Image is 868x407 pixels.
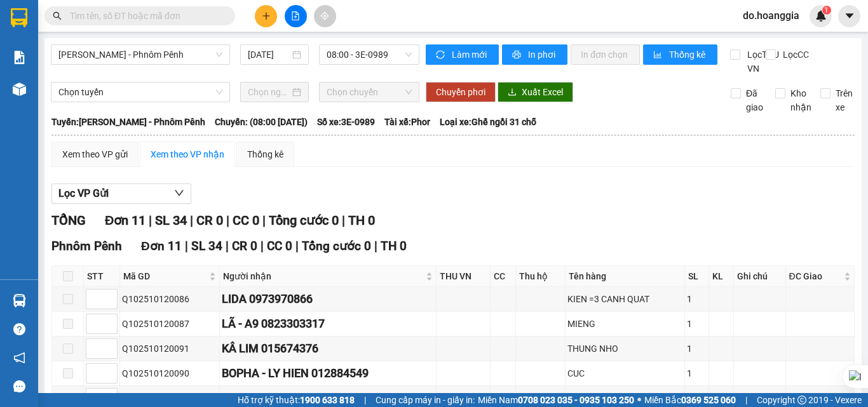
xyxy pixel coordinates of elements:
[215,115,308,129] span: Chuyến: (08:00 [DATE])
[196,213,223,228] span: CR 0
[426,82,496,102] button: Chuyển phơi
[13,380,25,392] span: message
[302,239,371,253] span: Tổng cước 0
[320,11,329,20] span: aim
[13,294,26,307] img: warehouse-icon
[222,315,434,333] div: LÃ - A9 0823303317
[120,312,220,337] td: Q102510120087
[51,117,205,127] b: Tuyến: [PERSON_NAME] - Phnôm Pênh
[734,266,786,287] th: Ghi chú
[51,239,122,253] span: Phnôm Pênh
[120,337,220,361] td: Q102510120091
[522,85,563,99] span: Xuất Excel
[745,393,747,407] span: |
[70,9,220,23] input: Tìm tên, số ĐT hoặc mã đơn
[123,269,207,283] span: Mã GD
[687,342,706,356] div: 1
[436,50,447,60] span: sync
[567,366,683,380] div: CUC
[191,239,222,253] span: SL 34
[681,395,736,405] strong: 0369 525 060
[11,8,27,27] img: logo-vxr
[248,85,290,99] input: Chọn ngày
[13,51,26,64] img: solution-icon
[778,48,811,62] span: Lọc CC
[151,147,224,161] div: Xem theo VP nhận
[84,266,120,287] th: STT
[53,11,62,20] span: search
[155,213,187,228] span: SL 34
[685,266,709,287] th: SL
[58,45,222,64] span: Hồ Chí Minh - Phnôm Pênh
[528,48,557,62] span: In phơi
[567,391,683,405] div: HO KIEN
[567,317,683,331] div: MIENG
[822,6,831,15] sup: 1
[141,239,182,253] span: Đơn 11
[687,292,706,306] div: 1
[440,115,536,129] span: Loại xe: Ghế ngồi 31 chỗ
[122,342,217,356] div: Q102510120091
[248,48,290,62] input: 13/10/2025
[174,188,184,198] span: down
[51,183,191,204] button: Lọc VP Gửi
[122,391,217,405] div: Q102510120025
[669,48,707,62] span: Thống kê
[51,213,86,228] span: TỔNG
[437,266,491,287] th: THU VN
[317,115,375,129] span: Số xe: 3E-0989
[327,83,412,102] span: Chọn chuyến
[58,185,109,201] span: Lọc VP Gửi
[733,8,810,23] span: do.hoanggia
[13,323,25,335] span: question-circle
[653,50,664,60] span: bar-chart
[844,10,855,22] span: caret-down
[687,391,706,405] div: 6
[122,317,217,331] div: Q102510120087
[222,290,434,308] div: LIDA 0973970866
[831,86,858,114] span: Trên xe
[190,213,193,228] span: |
[797,396,806,404] span: copyright
[232,239,257,253] span: CR 0
[785,86,817,114] span: Kho nhận
[824,6,829,15] span: 1
[120,361,220,386] td: Q102510120090
[185,239,188,253] span: |
[571,44,640,65] button: In đơn chọn
[262,11,271,20] span: plus
[267,239,292,253] span: CC 0
[247,147,283,161] div: Thống kê
[452,48,489,62] span: Làm mới
[342,213,345,228] span: |
[426,44,499,65] button: syncLàm mới
[13,83,26,96] img: warehouse-icon
[223,269,423,283] span: Người nhận
[233,213,259,228] span: CC 0
[643,44,717,65] button: bar-chartThống kê
[491,266,516,287] th: CC
[120,287,220,312] td: Q102510120086
[687,317,706,331] div: 1
[122,292,217,306] div: Q102510120086
[508,88,517,98] span: download
[502,44,567,65] button: printerIn phơi
[516,266,566,287] th: Thu hộ
[285,5,307,27] button: file-add
[498,82,573,102] button: downloadXuất Excel
[567,292,683,306] div: KIEN =3 CANH QUAT
[815,10,827,22] img: icon-new-feature
[478,393,634,407] span: Miền Nam
[709,266,734,287] th: KL
[741,86,768,114] span: Đã giao
[327,45,412,64] span: 08:00 - 3E-0989
[314,5,336,27] button: aim
[348,213,375,228] span: TH 0
[122,366,217,380] div: Q102510120090
[381,239,407,253] span: TH 0
[644,393,736,407] span: Miền Bắc
[374,239,377,253] span: |
[295,239,299,253] span: |
[291,11,300,20] span: file-add
[566,266,686,287] th: Tên hàng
